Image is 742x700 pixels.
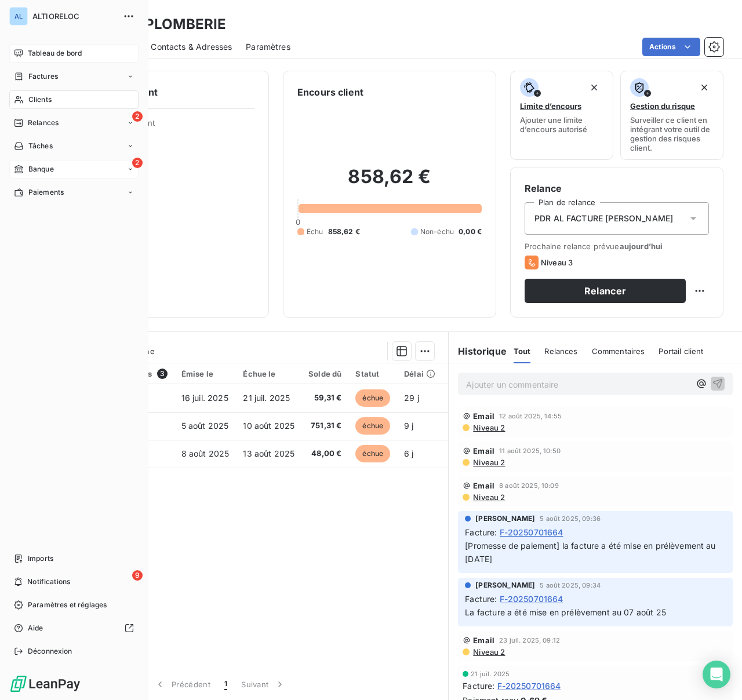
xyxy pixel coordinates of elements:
[147,672,217,697] button: Précédent
[28,48,82,59] span: Tableau de bord
[28,623,43,633] span: Aide
[157,369,168,379] span: 3
[520,115,603,134] span: Ajouter une limite d’encours autorisé
[630,115,714,152] span: Surveiller ce client en intégrant votre outil de gestion des risques client.
[9,160,139,178] a: 2Banque
[404,421,413,431] span: 9 j
[459,227,482,237] span: 0,00 €
[355,389,390,407] span: échue
[499,637,560,644] span: 23 juil. 2025, 09:12
[473,481,494,490] span: Email
[132,570,143,581] span: 9
[328,227,360,237] span: 858,62 €
[499,413,562,420] span: 12 août 2025, 14:55
[473,636,494,645] span: Email
[28,553,53,564] span: Imports
[32,12,116,21] span: ALTIORELOC
[243,393,290,403] span: 21 juil. 2025
[630,101,695,111] span: Gestion du risque
[525,181,709,195] h6: Relance
[659,347,703,356] span: Portail client
[9,183,139,202] a: Paiements
[620,71,723,160] button: Gestion du risqueSurveiller ce client en intégrant votre outil de gestion des risques client.
[28,646,72,657] span: Déconnexion
[297,165,482,200] h2: 858,62 €
[27,577,70,587] span: Notifications
[9,90,139,109] a: Clients
[465,526,497,538] span: Facture :
[297,85,363,99] h6: Encours client
[475,513,535,524] span: [PERSON_NAME]
[9,137,139,155] a: Tâches
[465,593,497,605] span: Facture :
[463,680,494,692] span: Facture :
[703,661,730,688] div: Open Intercom Messenger
[28,600,107,610] span: Paramètres et réglages
[181,369,230,378] div: Émise le
[473,446,494,455] span: Email
[355,417,390,435] span: échue
[243,449,294,458] span: 13 août 2025
[404,393,419,403] span: 29 j
[243,369,294,378] div: Échue le
[234,672,293,697] button: Suivant
[9,114,139,132] a: 2Relances
[510,71,613,160] button: Limite d’encoursAjouter une limite d’encours autorisé
[151,41,232,53] span: Contacts & Adresses
[70,85,254,99] h6: Informations client
[534,213,673,224] span: PDR AL FACTURE [PERSON_NAME]
[28,164,54,174] span: Banque
[500,593,563,605] span: F-20250701664
[472,423,505,432] span: Niveau 2
[473,411,494,421] span: Email
[28,141,53,151] span: Tâches
[181,421,229,431] span: 5 août 2025
[592,347,645,356] span: Commentaires
[243,421,294,431] span: 10 août 2025
[9,44,139,63] a: Tableau de bord
[514,347,531,356] span: Tout
[224,679,227,690] span: 1
[28,118,59,128] span: Relances
[499,447,561,454] span: 11 août 2025, 10:50
[9,549,139,568] a: Imports
[540,582,601,589] span: 5 août 2025, 09:34
[308,448,341,460] span: 48,00 €
[472,458,505,467] span: Niveau 2
[541,258,573,267] span: Niveau 3
[420,227,454,237] span: Non-échu
[620,242,663,251] span: aujourd’hui
[520,101,581,111] span: Limite d’encours
[499,482,559,489] span: 8 août 2025, 10:09
[308,392,341,404] span: 59,31 €
[246,41,290,53] span: Paramètres
[355,445,390,462] span: échue
[9,619,139,637] a: Aide
[525,242,709,251] span: Prochaine relance prévue
[500,526,563,538] span: F-20250701664
[181,393,228,403] span: 16 juil. 2025
[540,515,601,522] span: 5 août 2025, 09:36
[9,675,81,693] img: Logo LeanPay
[404,449,413,458] span: 6 j
[9,596,139,614] a: Paramètres et réglages
[497,680,561,692] span: F-20250701664
[28,71,58,82] span: Factures
[93,118,254,134] span: Propriétés Client
[544,347,577,356] span: Relances
[9,67,139,86] a: Factures
[404,369,435,378] div: Délai
[132,111,143,122] span: 2
[307,227,323,237] span: Échu
[102,14,226,35] h3: ELITE PLOMBERIE
[475,580,535,590] span: [PERSON_NAME]
[9,7,28,25] div: AL
[28,94,52,105] span: Clients
[28,187,64,198] span: Paiements
[642,38,700,56] button: Actions
[355,369,390,378] div: Statut
[217,672,234,697] button: 1
[181,449,230,458] span: 8 août 2025
[308,369,341,378] div: Solde dû
[296,217,300,227] span: 0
